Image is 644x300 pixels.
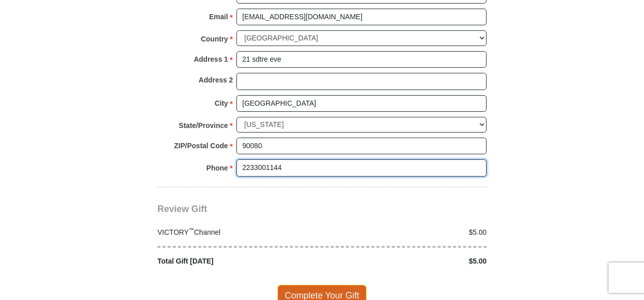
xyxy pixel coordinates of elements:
[209,10,228,24] strong: Email
[152,227,323,238] div: VICTORY Channel
[157,204,207,214] span: Review Gift
[198,73,233,87] strong: Address 2
[207,161,228,175] strong: Phone
[152,256,323,267] div: Total Gift [DATE]
[174,139,228,153] strong: ZIP/Postal Code
[322,256,492,267] div: $5.00
[201,32,228,46] strong: Country
[322,227,492,238] div: $5.00
[194,52,228,66] strong: Address 1
[189,227,194,233] sup: ™
[179,118,228,133] strong: State/Province
[215,96,228,110] strong: City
